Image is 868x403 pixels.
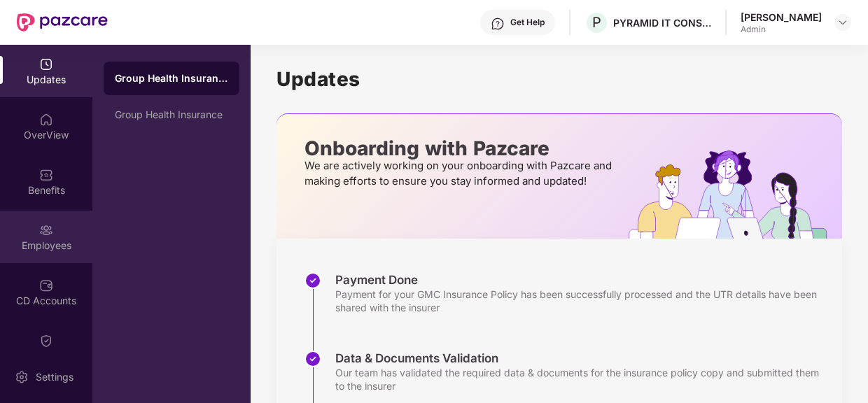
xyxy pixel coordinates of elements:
[335,366,828,393] div: Our team has validated the required data & documents for the insurance policy copy and submitted ...
[115,109,228,120] div: Group Health Insurance
[39,278,53,292] img: svg+xml;base64,PHN2ZyBpZD0iQ0RfQWNjb3VudHMiIGRhdGEtbmFtZT0iQ0QgQWNjb3VudHMiIHhtbG5zPSJodHRwOi8vd3...
[31,370,78,384] div: Settings
[304,351,321,367] img: svg+xml;base64,PHN2ZyBpZD0iU3RlcC1Eb25lLTMyeDMyIiB4bWxucz0iaHR0cDovL3d3dy53My5vcmcvMjAwMC9zdmciIH...
[613,16,711,29] div: PYRAMID IT CONSULTING PRIVATE LIMITED
[39,334,53,348] img: svg+xml;base64,PHN2ZyBpZD0iQ2xhaW0iIHhtbG5zPSJodHRwOi8vd3d3LnczLm9yZy8yMDAwL3N2ZyIgd2lkdGg9IjIwIi...
[741,24,822,35] div: Admin
[335,351,828,366] div: Data & Documents Validation
[17,13,108,31] img: New Pazcare Logo
[304,272,321,289] img: svg+xml;base64,PHN2ZyBpZD0iU3RlcC1Eb25lLTMyeDMyIiB4bWxucz0iaHR0cDovL3d3dy53My5vcmcvMjAwMC9zdmciIH...
[39,168,53,182] img: svg+xml;base64,PHN2ZyBpZD0iQmVuZWZpdHMiIHhtbG5zPSJodHRwOi8vd3d3LnczLm9yZy8yMDAwL3N2ZyIgd2lkdGg9Ij...
[39,57,53,71] img: svg+xml;base64,PHN2ZyBpZD0iVXBkYXRlZCIgeG1sbnM9Imh0dHA6Ly93d3cudzMub3JnLzIwMDAvc3ZnIiB3aWR0aD0iMj...
[629,150,842,239] img: hrOnboarding
[304,142,616,155] p: Onboarding with Pazcare
[491,17,505,31] img: svg+xml;base64,PHN2ZyBpZD0iSGVscC0zMngzMiIgeG1sbnM9Imh0dHA6Ly93d3cudzMub3JnLzIwMDAvc3ZnIiB3aWR0aD...
[592,14,601,31] span: P
[304,158,616,189] p: We are actively working on your onboarding with Pazcare and making efforts to ensure you stay inf...
[15,370,29,384] img: svg+xml;base64,PHN2ZyBpZD0iU2V0dGluZy0yMHgyMCIgeG1sbnM9Imh0dHA6Ly93d3cudzMub3JnLzIwMDAvc3ZnIiB3aW...
[115,71,228,85] div: Group Health Insurance
[39,113,53,127] img: svg+xml;base64,PHN2ZyBpZD0iSG9tZSIgeG1sbnM9Imh0dHA6Ly93d3cudzMub3JnLzIwMDAvc3ZnIiB3aWR0aD0iMjAiIG...
[510,17,545,28] div: Get Help
[837,17,848,28] img: svg+xml;base64,PHN2ZyBpZD0iRHJvcGRvd24tMzJ4MzIiIHhtbG5zPSJodHRwOi8vd3d3LnczLm9yZy8yMDAwL3N2ZyIgd2...
[276,67,842,91] h1: Updates
[335,272,828,288] div: Payment Done
[39,223,53,237] img: svg+xml;base64,PHN2ZyBpZD0iRW1wbG95ZWVzIiB4bWxucz0iaHR0cDovL3d3dy53My5vcmcvMjAwMC9zdmciIHdpZHRoPS...
[335,288,828,314] div: Payment for your GMC Insurance Policy has been successfully processed and the UTR details have be...
[741,10,822,24] div: [PERSON_NAME]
